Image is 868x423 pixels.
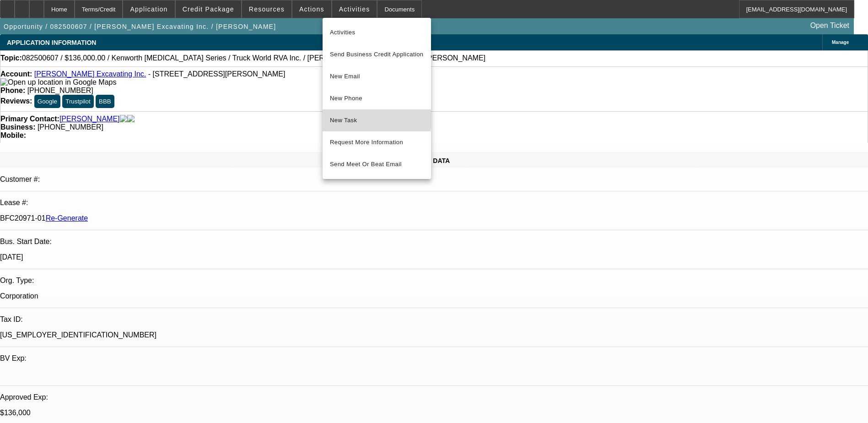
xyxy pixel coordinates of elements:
span: Request More Information [330,137,424,148]
span: New Phone [330,93,424,104]
span: Activities [330,27,424,38]
span: Send Meet Or Beat Email [330,159,424,170]
span: New Email [330,71,424,82]
span: New Task [330,115,424,126]
span: Send Business Credit Application [330,49,424,60]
